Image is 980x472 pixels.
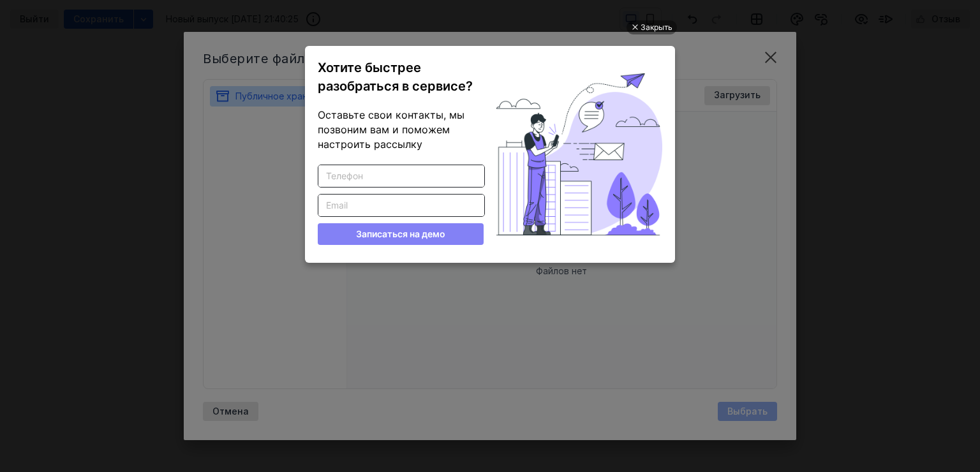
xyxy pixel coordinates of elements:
[318,223,484,245] button: Записаться на демо
[318,108,464,151] span: Оставьте свои контакты, мы позвоним вам и поможем настроить рассылку
[318,165,484,187] input: Телефон
[318,60,473,94] span: Хотите быстрее разобраться в сервисе?
[641,20,672,34] div: Закрыть
[318,195,484,216] input: Email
